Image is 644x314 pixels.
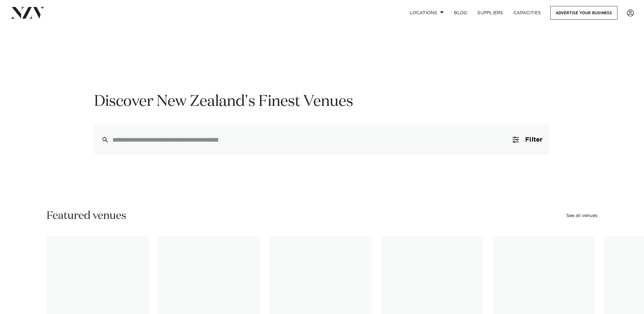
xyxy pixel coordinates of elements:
[566,214,597,218] a: See all venues
[550,6,617,20] a: Advertise your business
[525,137,542,143] span: Filter
[449,6,472,20] a: BLOG
[405,6,449,20] a: Locations
[508,6,546,20] a: Capacities
[47,209,126,223] h2: Featured venues
[472,6,508,20] a: SUPPLIERS
[505,125,550,155] button: Filter
[10,7,45,18] img: nzv-logo.png
[94,92,550,112] h1: Discover New Zealand's Finest Venues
